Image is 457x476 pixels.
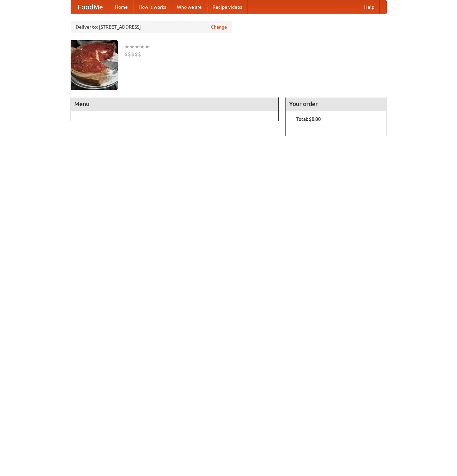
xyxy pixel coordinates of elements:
a: Recipe videos [207,0,247,14]
li: $ [138,50,141,58]
div: Deliver to: [STREET_ADDRESS] [71,21,232,33]
img: angular.jpg [71,40,118,90]
li: ★ [129,43,135,50]
li: $ [135,50,138,58]
li: ★ [124,43,129,50]
li: $ [131,50,135,58]
li: $ [128,50,131,58]
li: ★ [140,43,145,50]
li: ★ [135,43,140,50]
a: FoodMe [71,0,110,14]
a: Home [110,0,133,14]
a: Who we are [172,0,207,14]
b: Total: $0.00 [296,116,321,122]
a: Help [359,0,380,14]
li: $ [124,50,128,58]
li: ★ [145,43,150,50]
h4: Your order [286,97,386,111]
h4: Menu [71,97,279,111]
a: Change [211,24,227,30]
a: How it works [133,0,172,14]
